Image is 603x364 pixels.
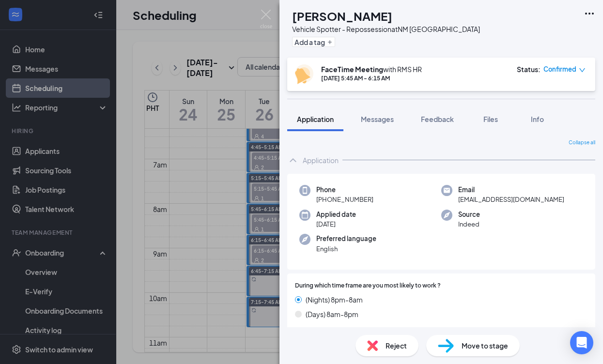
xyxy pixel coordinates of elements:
[543,64,576,74] span: Confirmed
[306,294,363,305] span: (Nights) 8pm-8am
[462,340,508,351] span: Move to stage
[458,219,480,229] span: Indeed
[570,331,593,354] div: Open Intercom Messenger
[458,185,564,195] span: Email
[316,219,356,229] span: [DATE]
[297,115,334,123] span: Application
[531,115,544,123] span: Info
[316,244,376,254] span: English
[584,8,595,19] svg: Ellipses
[421,115,454,123] span: Feedback
[287,154,299,166] svg: ChevronUp
[316,234,376,243] span: Preferred language
[321,64,422,74] div: with RMS HR
[517,64,541,74] div: Status :
[327,39,333,45] svg: Plus
[292,37,335,47] button: PlusAdd a tag
[321,74,422,82] div: [DATE] 5:45 AM - 6:15 AM
[579,67,586,74] span: down
[361,115,394,123] span: Messages
[386,340,407,351] span: Reject
[303,155,339,165] div: Application
[292,24,480,34] div: Vehicle Spotter - Repossession at NM [GEOGRAPHIC_DATA]
[458,195,564,204] span: [EMAIL_ADDRESS][DOMAIN_NAME]
[569,139,595,147] span: Collapse all
[295,281,441,290] span: During which time frame are you most likely to work ?
[316,185,373,195] span: Phone
[458,210,480,219] span: Source
[483,115,498,123] span: Files
[316,195,373,204] span: [PHONE_NUMBER]
[292,8,392,24] h1: [PERSON_NAME]
[316,210,356,219] span: Applied date
[306,309,358,319] span: (Days) 8am-8pm
[321,65,383,74] b: FaceTime Meeting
